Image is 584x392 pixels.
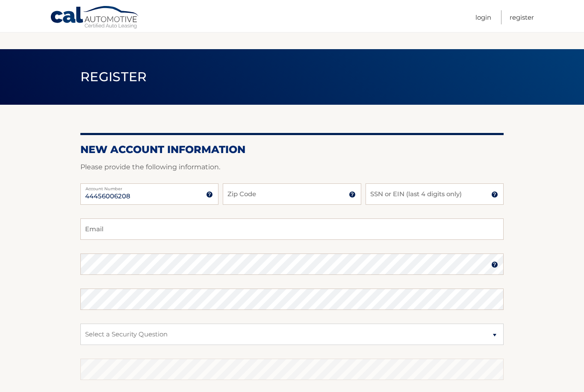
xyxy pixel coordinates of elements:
[491,261,498,268] img: tooltip.svg
[80,183,218,190] label: Account Number
[510,10,534,24] a: Register
[50,6,140,30] a: Cal Automotive
[80,218,504,240] input: Email
[366,183,504,205] input: SSN or EIN (last 4 digits only)
[491,191,498,198] img: tooltip.svg
[80,183,218,205] input: Account Number
[349,191,356,198] img: tooltip.svg
[80,143,504,156] h2: New Account Information
[80,161,504,173] p: Please provide the following information.
[206,191,213,198] img: tooltip.svg
[475,10,491,24] a: Login
[80,69,147,85] span: Register
[223,183,361,205] input: Zip Code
